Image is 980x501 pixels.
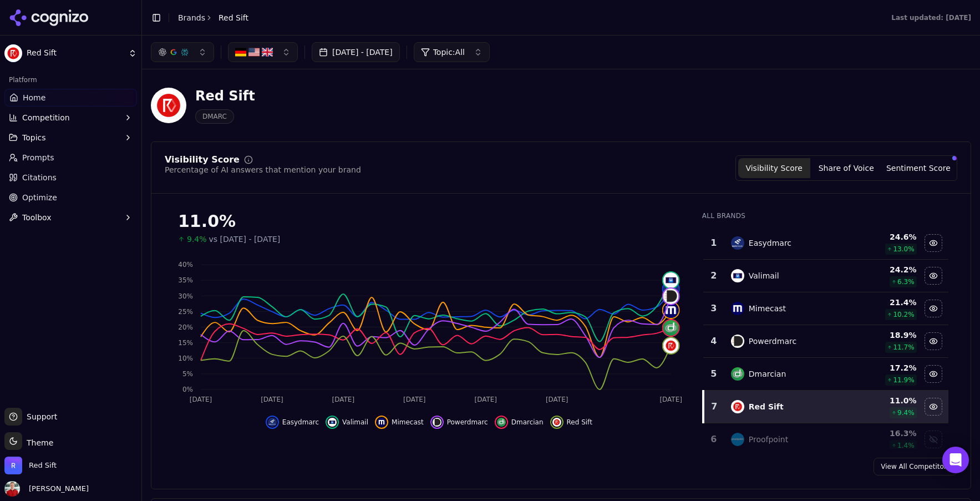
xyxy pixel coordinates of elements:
img: easydmarc [731,236,744,250]
tr: 2valimailValimail24.2%6.3%Hide valimail data [703,260,948,292]
div: 6 [708,433,720,446]
a: Prompts [4,149,137,166]
tspan: [DATE] [261,396,283,403]
img: proofpoint [731,433,744,446]
img: mimecast [663,302,679,318]
tr: 4powerdmarcPowerdmarc18.9%11.7%Hide powerdmarc data [703,325,948,358]
img: Red Sift [4,44,22,62]
button: Hide powerdmarc data [925,332,942,350]
div: Percentage of AI answers that mention your brand [165,164,361,175]
div: Visibility Score [165,155,240,164]
tspan: [DATE] [474,396,497,403]
tspan: 25% [178,308,193,316]
div: Powerdmarc [749,336,796,347]
div: 5 [708,367,720,381]
span: 11.9 % [893,376,914,384]
span: 9.4 % [897,408,915,417]
img: red sift [731,400,744,413]
span: Mimecast [392,418,424,427]
button: Sentiment Score [882,158,954,178]
tr: 5dmarcianDmarcian17.2%11.9%Hide dmarcian data [703,358,948,391]
img: powerdmarc [731,335,744,348]
button: Open organization switcher [4,457,57,474]
div: 21.4 % [854,297,917,308]
div: Valimail [749,270,779,281]
button: Hide valimail data [326,416,368,429]
span: Dmarcian [511,418,544,427]
div: Easydmarc [749,237,791,249]
a: Citations [4,169,137,186]
span: Home [23,92,45,103]
button: Topics [4,129,137,146]
button: Hide easydmarc data [925,234,942,252]
tr: 1easydmarcEasydmarc24.6%13.0%Hide easydmarc data [703,227,948,260]
div: Proofpoint [749,434,788,445]
img: mimecast [377,418,386,427]
img: Red Sift [4,457,22,474]
span: vs [DATE] - [DATE] [209,234,281,245]
button: Competition [4,109,137,126]
img: red sift [663,338,679,353]
div: 11.0% [178,211,680,231]
span: 10.2 % [893,310,914,319]
img: DE [235,47,246,58]
span: Red Sift [27,48,124,58]
button: Hide red sift data [550,416,592,429]
a: Home [4,89,137,107]
button: Show proofpoint data [925,431,942,448]
div: 16.3 % [854,428,917,439]
button: [DATE] - [DATE] [312,42,400,62]
span: DMARC [195,109,234,124]
div: 1 [708,236,720,250]
button: Hide dmarcian data [925,365,942,383]
tspan: 35% [178,276,193,284]
img: powerdmarc [663,289,679,304]
tr: 7red siftRed Sift11.0%9.4%Hide red sift data [703,391,948,423]
span: Red Sift [567,418,592,427]
span: [PERSON_NAME] [24,484,89,494]
div: 17.2 % [854,362,917,373]
a: Optimize [4,189,137,206]
tspan: [DATE] [332,396,355,403]
img: dmarcian [731,367,744,381]
div: 3 [708,302,720,315]
img: powerdmarc [433,418,441,427]
img: easydmarc [268,418,277,427]
a: View All Competitors [874,458,957,475]
button: Share of Voice [810,158,882,178]
span: Prompts [22,152,54,163]
div: Red Sift [195,87,255,105]
span: 11.7 % [893,343,914,352]
span: Optimize [22,192,57,203]
span: 6.3 % [897,277,915,286]
tspan: 40% [178,261,193,269]
button: Hide red sift data [925,398,942,416]
tspan: [DATE] [659,396,682,403]
div: 24.6 % [854,231,917,242]
div: Dmarcian [749,368,786,379]
img: valimail [328,418,337,427]
div: 24.2 % [854,264,917,275]
tspan: [DATE] [546,396,568,403]
tspan: 15% [178,339,193,347]
span: Valimail [342,418,368,427]
span: Easydmarc [282,418,319,427]
div: 2 [708,269,720,282]
span: Powerdmarc [447,418,488,427]
tspan: 0% [182,386,193,393]
button: Hide powerdmarc data [430,416,488,429]
a: Brands [178,13,205,22]
span: Theme [22,438,53,447]
div: Red Sift [749,401,784,412]
img: dmarcian [663,320,679,336]
div: Open Intercom Messenger [942,447,969,473]
span: Topics [22,132,46,143]
tspan: 5% [182,370,193,378]
div: Mimecast [749,303,786,314]
div: Last updated: [DATE] [891,13,971,22]
tspan: 30% [178,292,193,300]
span: Citations [22,172,57,183]
div: 18.9 % [854,330,917,341]
img: red sift [552,418,561,427]
span: Competition [22,112,70,123]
